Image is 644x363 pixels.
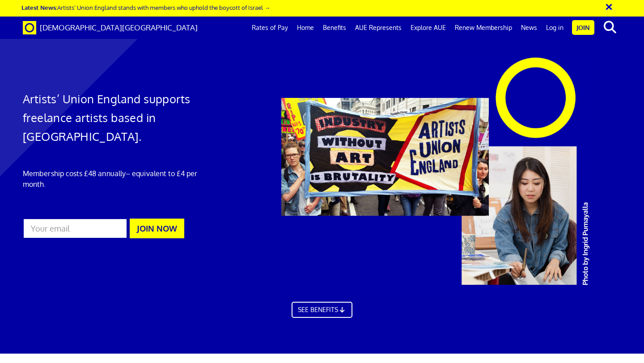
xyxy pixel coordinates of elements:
[292,17,318,39] a: Home
[23,168,213,190] p: Membership costs £48 annually – equivalent to £4 per month.
[596,18,623,37] button: search
[21,4,270,11] a: Latest News:Artists’ Union England stands with members who uphold the boycott of Israel →
[21,4,57,11] strong: Latest News:
[517,17,542,39] a: News
[247,17,292,39] a: Rates of Pay
[130,219,184,238] button: JOIN NOW
[23,218,127,239] input: Your email
[16,17,204,39] a: Brand [DEMOGRAPHIC_DATA][GEOGRAPHIC_DATA]
[23,89,213,146] h1: Artists’ Union England supports freelance artists based in [GEOGRAPHIC_DATA].
[40,23,198,32] span: [DEMOGRAPHIC_DATA][GEOGRAPHIC_DATA]
[542,17,568,39] a: Log in
[450,17,517,39] a: Renew Membership
[318,17,351,39] a: Benefits
[292,302,352,318] a: SEE BENEFITS
[406,17,450,39] a: Explore AUE
[351,17,406,39] a: AUE Represents
[572,20,594,35] a: Join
